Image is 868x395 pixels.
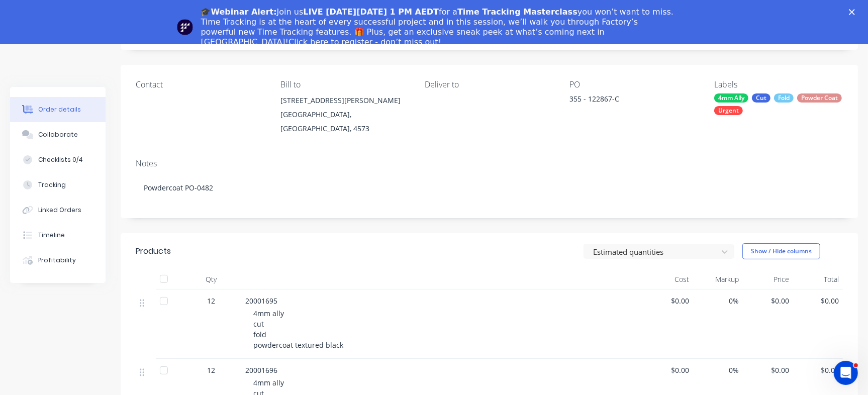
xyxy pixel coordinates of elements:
button: Linked Orders [10,197,106,223]
span: $0.00 [797,365,839,375]
div: Markup [693,269,743,289]
div: Powder Coat [797,93,842,103]
span: 4mm ally cut fold powdercoat textured black [253,309,343,350]
span: 20001695 [245,296,277,306]
span: $0.00 [747,365,789,375]
span: 12 [207,295,215,306]
span: $0.00 [647,295,689,306]
span: $0.00 [647,365,689,375]
div: Tracking [38,180,66,189]
div: Price [743,269,793,289]
div: Labels [714,80,843,89]
span: 0% [697,365,739,375]
span: 12 [207,365,215,375]
div: Contact [136,80,264,89]
button: Checklists 0/4 [10,147,106,172]
div: [STREET_ADDRESS][PERSON_NAME][GEOGRAPHIC_DATA], [GEOGRAPHIC_DATA], 4573 [280,93,409,136]
div: Collaborate [38,130,78,139]
div: Urgent [714,106,743,115]
b: 🎓Webinar Alert: [201,7,277,17]
b: LIVE [DATE][DATE] 1 PM AEDT [303,7,439,17]
button: Order details [10,97,106,122]
div: Cut [752,93,770,103]
div: Powdercoat PO-0482 [136,172,843,203]
div: 355 - 122867-C [569,93,695,108]
div: Deliver to [425,80,554,89]
div: Notes [136,159,843,168]
div: Bill to [280,80,409,89]
div: Profitability [38,256,76,265]
div: Total [793,269,843,289]
button: Timeline [10,223,106,248]
img: Profile image for Team [177,19,193,35]
button: Tracking [10,172,106,197]
div: Fold [774,93,794,103]
a: Click here to register - don’t miss out! [288,37,441,47]
div: [GEOGRAPHIC_DATA], [GEOGRAPHIC_DATA], 4573 [280,108,409,136]
button: Collaborate [10,122,106,147]
span: $0.00 [797,295,839,306]
div: PO [569,80,698,89]
span: $0.00 [747,295,789,306]
div: [STREET_ADDRESS][PERSON_NAME] [280,93,409,108]
iframe: Intercom live chat [834,361,858,385]
div: Cost [643,269,693,289]
span: 20001696 [245,365,277,375]
b: Time Tracking Masterclass [457,7,577,17]
span: 0% [697,295,739,306]
div: Products [136,245,171,257]
button: Profitability [10,248,106,273]
div: 4mm Ally [714,93,748,103]
div: Checklists 0/4 [38,155,83,164]
div: Join us for a you won’t want to miss. Time Tracking is at the heart of every successful project a... [201,7,676,47]
div: Order details [38,105,81,114]
div: Timeline [38,231,65,240]
div: Qty [181,269,241,289]
div: Close [849,9,859,15]
button: Show / Hide columns [742,243,820,259]
div: Linked Orders [38,206,81,215]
